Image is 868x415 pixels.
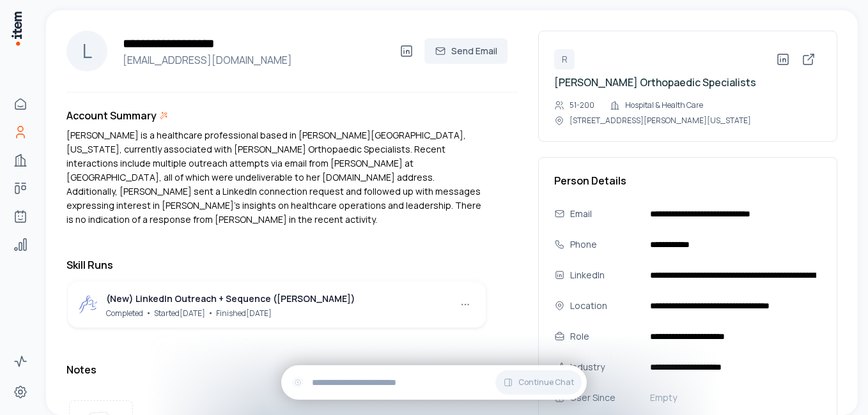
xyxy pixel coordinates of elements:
[106,308,143,319] span: Completed
[570,299,640,313] div: Location
[208,306,213,319] span: •
[10,10,23,47] img: Item Brain Logo
[8,91,33,117] a: Home
[8,147,33,173] a: Companies
[8,119,33,145] a: People
[650,391,677,404] span: Empty
[410,359,487,385] button: Add Note
[78,294,98,315] img: outbound
[8,204,33,229] a: Agents
[66,128,487,227] p: [PERSON_NAME] is a healthcare professional based in [PERSON_NAME][GEOGRAPHIC_DATA], [US_STATE], c...
[216,308,272,319] span: Finished [DATE]
[66,108,157,123] h3: Account Summary
[518,377,574,388] span: Continue Chat
[66,257,487,273] h3: Skill Runs
[66,362,97,377] h3: Notes
[570,207,640,221] div: Email
[570,329,640,343] div: Role
[645,388,821,408] button: Empty
[281,365,587,400] div: Continue Chat
[570,238,640,252] div: Phone
[570,100,594,110] p: 51-200
[106,292,355,306] div: (New) LinkedIn Outreach + Sequence ([PERSON_NAME])
[118,52,394,68] h4: [EMAIL_ADDRESS][DOMAIN_NAME]
[554,173,821,188] h3: Person Details
[424,38,508,64] button: Send Email
[8,349,33,374] a: Activity
[570,116,751,126] p: [STREET_ADDRESS][PERSON_NAME][US_STATE]
[554,75,756,89] a: [PERSON_NAME] Orthopaedic Specialists
[495,370,582,395] button: Continue Chat
[625,100,703,110] p: Hospital & Health Care
[554,49,575,70] div: R
[570,268,640,282] div: LinkedIn
[154,308,205,319] span: Started [DATE]
[570,391,640,405] div: User Since
[570,360,640,374] div: Industry
[8,379,33,405] a: Settings
[146,306,151,319] span: •
[66,31,107,72] div: L
[8,232,33,257] a: Analytics
[8,176,33,201] a: Deals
